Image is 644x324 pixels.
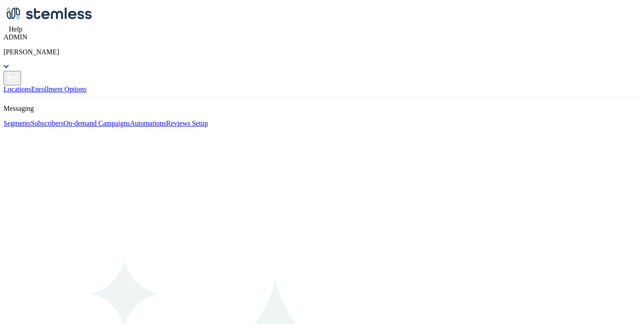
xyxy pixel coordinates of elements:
[31,120,64,127] a: Subscribers
[31,85,87,93] a: Enrollment Options
[4,64,9,69] img: icon_down-arrow-small-66adaf34.svg
[4,33,640,41] div: ADMIN
[4,105,640,113] p: Messaging
[600,282,644,324] iframe: Chat Widget
[4,85,31,93] a: Locations
[7,72,18,83] img: icon-arrow-back-accent-c549486e.svg
[64,120,130,127] a: On-demand Campaigns
[4,26,9,32] img: icon-help-white-03924b79.svg
[4,48,640,56] p: [PERSON_NAME]
[9,25,22,33] span: Help
[4,120,31,127] a: Segments
[4,4,92,24] img: logo-dark-0685b13c.svg
[130,120,166,127] a: Automations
